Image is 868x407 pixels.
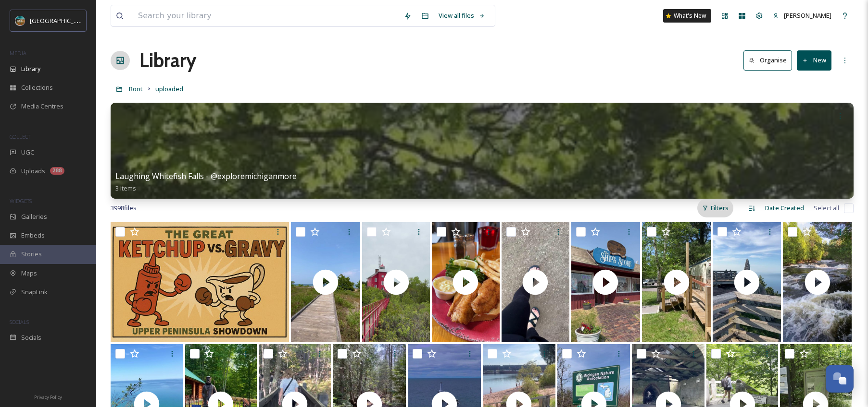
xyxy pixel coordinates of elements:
span: COLLECT [10,133,30,140]
span: Select all [814,203,839,213]
button: Organise [743,50,792,70]
span: Maps [21,269,37,278]
img: thumbnail [642,222,711,342]
a: Organise [743,50,797,70]
a: uploaded [155,83,183,95]
img: ketchup-vs-gravy.jpg [111,222,289,342]
span: Embeds [21,231,45,240]
div: Date Created [760,199,809,217]
span: MEDIA [10,49,26,57]
img: thumbnail [713,222,781,342]
span: [GEOGRAPHIC_DATA][US_STATE] [30,16,124,25]
span: SOCIALS [10,318,29,325]
img: thumbnail [783,222,852,342]
a: Library [139,46,196,75]
button: New [797,50,831,70]
a: Laughing Whitefish Falls - @exploremichiganmore3 items [115,172,297,192]
span: Laughing Whitefish Falls - @exploremichiganmore [115,171,297,181]
span: WIDGETS [10,197,32,204]
span: Collections [21,83,53,92]
span: UGC [21,148,34,157]
span: Socials [21,333,41,342]
span: Media Centres [21,102,63,111]
input: Search your library [133,5,399,26]
span: Privacy Policy [34,394,62,400]
a: Root [129,83,143,95]
span: Galleries [21,212,47,221]
span: SnapLink [21,287,48,297]
a: Privacy Policy [34,391,62,402]
img: Snapsea%20Profile.jpg [15,16,25,25]
span: uploaded [155,84,183,93]
img: thumbnail [432,222,500,342]
span: [PERSON_NAME] [784,11,831,20]
img: thumbnail [502,222,569,342]
span: Root [129,84,143,93]
img: thumbnail [291,222,360,342]
span: Uploads [21,167,45,176]
span: 3998 file s [111,203,137,213]
a: View all files [434,6,490,25]
div: 288 [50,167,64,175]
button: Open Chat [826,365,854,393]
span: 3 items [115,184,136,192]
a: What's New [663,9,711,23]
span: Stories [21,250,42,259]
img: thumbnail [362,222,430,342]
img: thumbnail [571,222,641,342]
span: Library [21,64,40,73]
a: [PERSON_NAME] [768,6,836,25]
div: Filters [697,199,733,217]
